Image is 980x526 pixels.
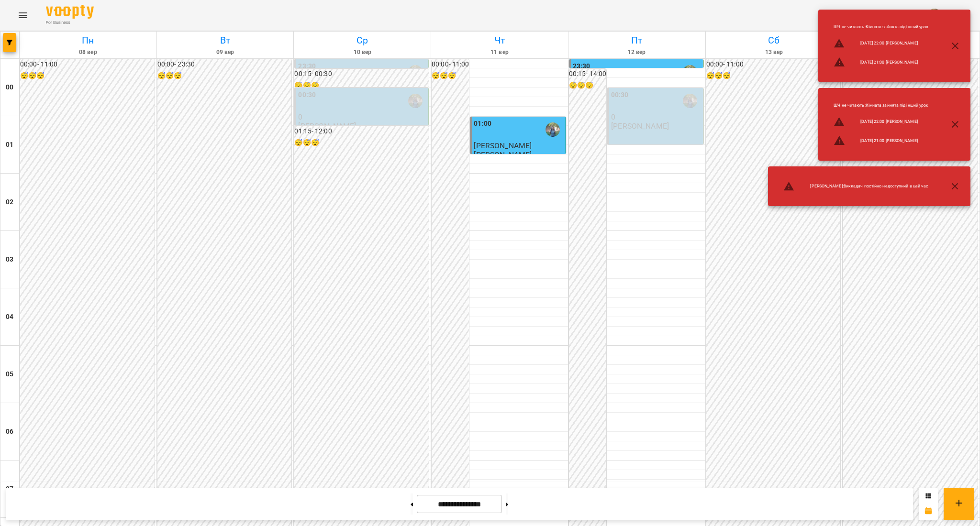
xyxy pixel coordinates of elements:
h6: 00:00 - 11:00 [706,59,841,70]
h6: 😴😴😴 [20,71,155,81]
p: 0 [611,113,701,121]
h6: 05 [6,369,13,380]
img: Оладько Марія [683,65,697,79]
label: 23:30 [573,61,590,72]
h6: 11 вер [433,48,567,57]
label: 01:00 [474,119,491,129]
h6: Ср [295,33,429,48]
h6: Пт [570,33,704,48]
h6: 00:15 - 00:30 [294,69,429,79]
h6: Чт [433,33,567,48]
li: ШЧ не читають : Кімната зайнята під інший урок [826,20,936,34]
h6: 😴😴😴 [294,80,429,91]
h6: 09 вер [158,48,292,57]
img: Оладько Марія [683,94,697,108]
p: 0 [298,113,426,121]
img: Оладько Марія [546,122,560,137]
h6: 00 [6,82,13,93]
li: [PERSON_NAME] : Викладач постійно недоступний в цей час [776,177,936,196]
img: Оладько Марія [408,65,423,79]
h6: 00:15 - 14:00 [569,69,606,79]
li: [DATE] 22:00 [PERSON_NAME] [826,112,936,131]
h6: 04 [6,312,13,322]
li: [DATE] 21:00 [PERSON_NAME] [826,131,936,150]
li: [DATE] 22:00 [PERSON_NAME] [826,34,936,53]
span: For Business [46,20,94,26]
label: 00:30 [611,90,629,100]
p: [PERSON_NAME] [474,151,532,159]
img: Оладько Марія [408,94,423,108]
h6: 00:00 - 11:00 [20,59,155,70]
h6: 08 вер [21,48,155,57]
p: [PERSON_NAME] [611,122,669,130]
h6: Сб [707,33,841,48]
h6: 10 вер [295,48,429,57]
label: 23:30 [298,61,316,72]
h6: 13 вер [707,48,841,57]
h6: 03 [6,254,13,265]
h6: 😴😴😴 [569,80,606,91]
p: [PERSON_NAME] [298,122,356,130]
img: Voopty Logo [46,5,94,19]
h6: 12 вер [570,48,704,57]
h6: Вт [158,33,292,48]
li: [DATE] 21:00 [PERSON_NAME] [826,53,936,72]
h6: 😴😴😴 [432,71,469,81]
h6: 😴😴😴 [706,71,841,81]
h6: Пн [21,33,155,48]
h6: 01 [6,140,13,150]
h6: 00:00 - 11:00 [432,59,469,70]
h6: 😴😴😴 [157,71,292,81]
h6: 00:00 - 23:30 [157,59,292,70]
span: [PERSON_NAME] [474,141,532,150]
label: 00:30 [298,90,316,100]
button: Menu [11,4,34,27]
h6: 06 [6,427,13,437]
li: ШЧ не читають : Кімната зайнята під інший урок [826,99,936,112]
h6: 01:15 - 12:00 [294,126,429,137]
h6: 02 [6,197,13,208]
h6: 😴😴😴 [294,138,429,148]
